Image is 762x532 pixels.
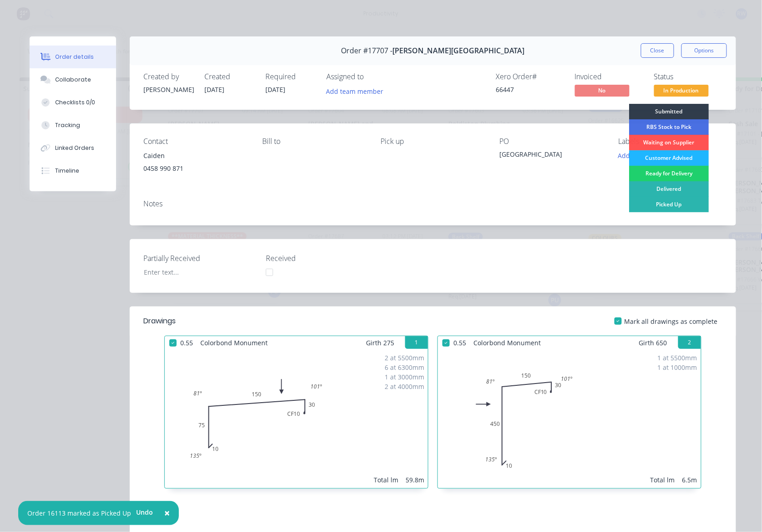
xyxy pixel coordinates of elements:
[405,336,428,349] button: 1
[155,502,179,524] button: Close
[143,162,248,175] div: 0458 990 871
[164,506,170,519] span: ×
[654,85,709,98] button: In Production
[265,72,315,81] div: Required
[374,475,398,485] div: Total lm
[177,336,197,349] span: 0.55
[30,68,116,91] button: Collaborate
[366,336,394,349] span: Girth 275
[641,43,674,58] button: Close
[27,508,131,518] div: Order 16113 marked as Picked Up
[30,159,116,182] button: Timeline
[385,372,424,382] div: 1 at 3000mm
[143,149,248,179] div: Caiden0458 990 871
[438,349,701,488] div: 010450150CF103081º101º135º1 at 5500mm1 at 1000mmTotal lm6.5m
[30,46,116,68] button: Order details
[143,72,193,81] div: Created by
[385,382,424,391] div: 2 at 4000mm
[629,150,709,166] div: Customer Advised
[385,363,424,372] div: 6 at 6300mm
[650,475,675,485] div: Total lm
[654,85,709,96] span: In Production
[575,72,643,81] div: Invoiced
[629,197,709,212] div: Picked Up
[613,149,655,162] button: Add labels
[30,114,116,137] button: Tracking
[658,353,697,363] div: 1 at 5500mm
[265,85,285,94] span: [DATE]
[321,85,388,97] button: Add team member
[496,85,564,94] div: 66447
[385,353,424,363] div: 2 at 5500mm
[204,85,224,94] span: [DATE]
[629,181,709,197] div: Delivered
[381,137,485,146] div: Pick up
[143,137,248,146] div: Contact
[143,316,176,327] div: Drawings
[393,46,525,55] span: [PERSON_NAME][GEOGRAPHIC_DATA]
[470,336,544,349] span: Colorbond Monument
[341,46,393,55] span: Order #17707 -
[629,119,709,135] div: RBS Stock to Pick
[55,121,80,129] div: Tracking
[30,137,116,159] button: Linked Orders
[499,137,604,146] div: PO
[326,72,417,81] div: Assigned to
[55,167,79,175] div: Timeline
[165,349,428,488] div: 01075150CF103081º101º135º2 at 5500mm6 at 6300mm1 at 3000mm2 at 4000mmTotal lm59.8m
[55,53,94,61] div: Order details
[143,199,722,208] div: Notes
[266,253,380,264] label: Received
[639,336,667,349] span: Girth 650
[143,149,248,162] div: Caiden
[55,76,91,84] div: Collaborate
[629,166,709,181] div: Ready for Delivery
[629,104,709,119] div: Submitted
[131,506,158,519] button: Undo
[204,72,254,81] div: Created
[678,336,701,349] button: 2
[55,144,94,152] div: Linked Orders
[575,85,630,96] span: No
[143,85,193,94] div: [PERSON_NAME]
[496,72,564,81] div: Xero Order #
[143,253,257,264] label: Partially Received
[197,336,271,349] span: Colorbond Monument
[55,98,95,107] div: Checklists 0/0
[682,475,697,485] div: 6.5m
[499,149,604,162] div: [GEOGRAPHIC_DATA]
[629,135,709,150] div: Waiting on Supplier
[30,91,116,114] button: Checklists 0/0
[406,475,424,485] div: 59.8m
[262,137,366,146] div: Bill to
[658,363,697,372] div: 1 at 1000mm
[618,137,722,146] div: Labels
[326,85,388,97] button: Add team member
[450,336,470,349] span: 0.55
[654,72,722,81] div: Status
[681,43,727,58] button: Options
